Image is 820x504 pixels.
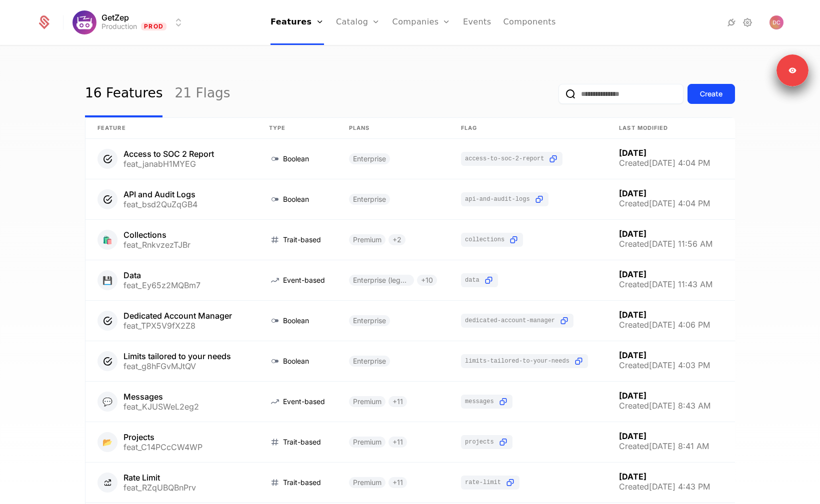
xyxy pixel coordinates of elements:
[101,13,129,21] span: GetZep
[101,21,137,31] div: Production
[700,89,722,99] div: Create
[337,118,449,139] th: Plans
[174,70,230,117] a: 21 Flags
[141,22,166,30] span: Prod
[607,118,725,139] th: Last Modified
[257,118,337,139] th: Type
[449,118,607,139] th: Flag
[687,84,735,104] button: Create
[741,16,753,28] a: Settings
[72,10,96,34] img: GetZep
[725,16,737,28] a: Integrations
[769,15,783,29] img: Daniel Chalef
[75,11,184,33] button: Select environment
[85,70,162,117] a: 16 Features
[85,118,257,139] th: Feature
[769,15,783,29] button: Open user button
